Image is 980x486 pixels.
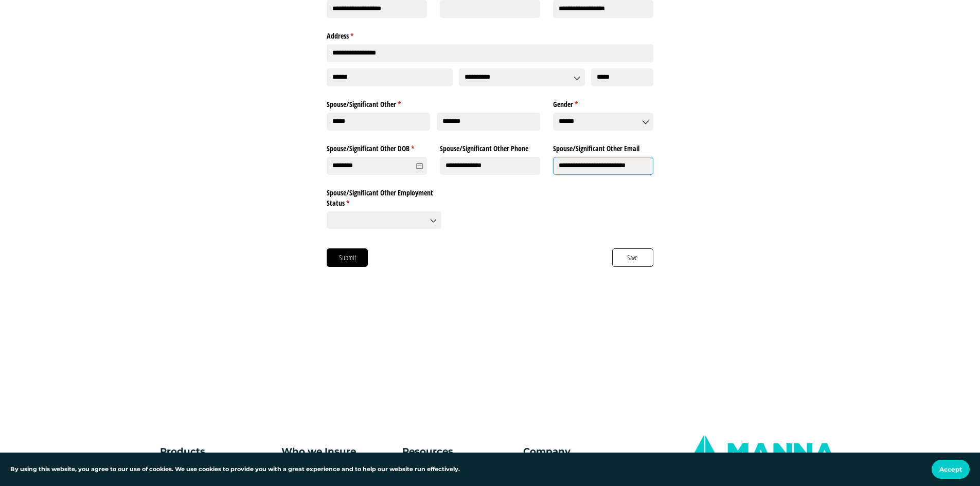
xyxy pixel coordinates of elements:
p: Resources [402,444,518,459]
label: Spouse/​Significant Other Email [553,140,653,154]
input: First [327,113,430,131]
button: Accept [932,460,970,479]
label: Spouse/​Significant Other DOB [327,140,427,154]
input: Last [437,113,540,131]
input: Address Line 1 [327,44,653,62]
p: Products [160,444,245,459]
span: Submit [338,252,357,263]
label: Spouse/​Significant Other Employment Status [327,185,441,208]
p: Who we Insure [281,444,397,459]
p: By using this website, you agree to our use of cookies. We use cookies to provide you with a grea... [10,465,460,474]
button: Submit [327,248,368,267]
legend: Address [327,28,653,41]
button: Save [612,248,653,267]
span: Save [627,252,638,263]
label: Gender [553,96,653,110]
p: Company [523,444,638,459]
legend: Spouse/​Significant Other [327,96,540,110]
input: City [327,68,452,86]
span: Accept [939,465,962,473]
input: State [459,68,584,86]
input: Zip Code [591,68,653,86]
label: Spouse/​Significant Other Phone [440,140,540,154]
